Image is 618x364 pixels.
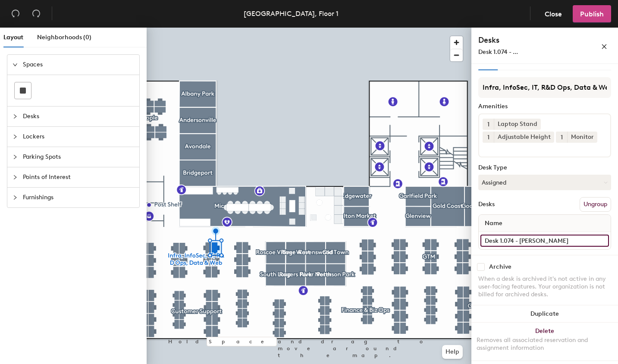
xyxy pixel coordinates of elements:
span: collapsed [13,195,18,200]
button: 1 [483,119,494,130]
span: collapsed [13,114,18,119]
span: undo [11,9,20,18]
div: When a desk is archived it's not active in any user-facing features. Your organization is not bil... [478,275,611,298]
h4: Desks [478,35,573,46]
button: Redo (⌘ + ⇧ + Z) [28,5,45,22]
span: 1 [561,133,563,142]
span: expanded [13,62,18,67]
button: Publish [573,5,611,22]
div: Monitor [567,132,597,143]
div: Amenities [478,103,611,110]
div: Laptop Stand [494,119,541,130]
button: Duplicate [471,305,618,323]
span: Name [480,216,507,231]
span: collapsed [13,175,18,180]
span: Desks [23,107,134,126]
span: Points of Interest [23,167,134,187]
span: Desk 1.074 - ... [478,48,518,56]
span: collapsed [13,154,18,160]
div: [GEOGRAPHIC_DATA], Floor 1 [244,8,339,19]
span: close [601,44,607,50]
span: Neighborhoods (0) [37,34,91,41]
div: Adjustable Height [494,132,554,143]
div: Desk Type [478,164,611,171]
button: 1 [483,132,494,143]
span: 1 [487,133,489,142]
input: Unnamed desk [480,235,609,247]
div: Removes all associated reservation and assignment information [477,336,613,352]
span: Close [545,10,562,18]
button: 1 [556,132,567,143]
span: Lockers [23,127,134,147]
div: Archive [489,264,511,270]
button: Close [537,5,569,22]
span: Publish [580,10,604,18]
button: Ungroup [580,197,611,212]
span: Spaces [23,55,134,75]
span: collapsed [13,134,18,139]
div: Desks [478,201,495,208]
span: 1 [487,120,489,129]
button: Help [442,345,463,359]
span: Layout [3,34,23,41]
button: DeleteRemoves all associated reservation and assignment information [471,323,618,361]
button: Assigned [478,175,611,190]
span: Parking Spots [23,147,134,167]
span: Furnishings [23,188,134,207]
button: Undo (⌘ + Z) [7,5,24,22]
